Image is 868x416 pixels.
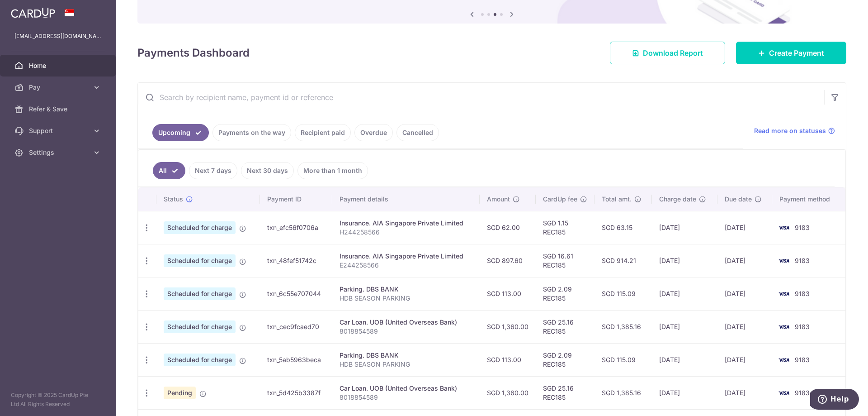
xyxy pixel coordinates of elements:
img: Bank Card [775,255,793,266]
span: 9183 [795,323,810,330]
div: Insurance. AIA Singapore Private Limited [340,219,472,228]
td: [DATE] [652,376,717,409]
td: SGD 1.15 REC185 [536,211,594,244]
td: SGD 16.61 REC185 [536,244,594,277]
td: SGD 1,385.16 [594,376,652,409]
th: Payment ID [260,187,333,211]
span: Settings [29,148,89,157]
td: [DATE] [717,376,772,409]
td: [DATE] [652,310,717,343]
a: Overdue [354,124,393,141]
span: 9183 [795,224,810,231]
td: txn_5d425b3387f [260,376,333,409]
td: SGD 113.00 [480,277,536,310]
input: Search by recipient name, payment id or reference [138,83,824,112]
td: [DATE] [652,244,717,277]
td: [DATE] [717,244,772,277]
span: Home [29,61,89,70]
td: SGD 2.09 REC185 [536,343,594,376]
td: [DATE] [717,211,772,244]
td: txn_5ab5963beca [260,343,333,376]
td: SGD 62.00 [480,211,536,244]
td: SGD 1,360.00 [480,376,536,409]
a: Cancelled [396,124,439,141]
div: Parking. DBS BANK [340,351,472,360]
img: Bank Card [775,354,793,365]
td: SGD 2.09 REC185 [536,277,594,310]
span: Scheduled for charge [164,320,236,333]
td: txn_48fef51742c [260,244,333,277]
p: HDB SEASON PARKING [340,294,472,303]
td: SGD 115.09 [594,343,652,376]
a: Create Payment [736,42,846,64]
span: Pay [29,83,89,92]
div: Insurance. AIA Singapore Private Limited [340,252,472,261]
span: 9183 [795,290,810,297]
p: 8018854589 [340,327,472,336]
iframe: Opens a widget where you can find more information [810,389,859,411]
a: Next 7 days [189,162,237,179]
span: Due date [725,195,752,204]
td: SGD 115.09 [594,277,652,310]
span: Refer & Save [29,105,89,114]
td: txn_6c55e707044 [260,277,333,310]
td: txn_efc56f0706a [260,211,333,244]
td: [DATE] [717,310,772,343]
a: Read more on statuses [754,126,835,135]
span: 9183 [795,356,810,363]
td: [DATE] [717,343,772,376]
div: Parking. DBS BANK [340,285,472,294]
span: Status [164,195,183,204]
span: 9183 [795,257,810,264]
span: Charge date [659,195,696,204]
td: [DATE] [717,277,772,310]
p: E244258566 [340,261,472,270]
a: Recipient paid [295,124,351,141]
span: Download Report [643,48,703,58]
p: HDB SEASON PARKING [340,360,472,369]
span: Pending [164,387,196,399]
p: 8018854589 [340,393,472,402]
h4: Payments Dashboard [137,45,250,61]
p: [EMAIL_ADDRESS][DOMAIN_NAME] [14,32,101,41]
img: Bank Card [775,321,793,332]
div: Car Loan. UOB (United Overseas Bank) [340,384,472,393]
td: SGD 1,385.16 [594,310,652,343]
span: Scheduled for charge [164,287,236,300]
td: txn_cec9fcaed70 [260,310,333,343]
img: CardUp [11,7,55,18]
div: Car Loan. UOB (United Overseas Bank) [340,318,472,327]
a: More than 1 month [297,162,368,179]
td: SGD 25.16 REC185 [536,310,594,343]
a: Upcoming [152,124,209,141]
span: Read more on statuses [754,126,826,135]
td: SGD 897.60 [480,244,536,277]
td: [DATE] [652,211,717,244]
td: SGD 1,360.00 [480,310,536,343]
td: [DATE] [652,343,717,376]
th: Payment method [772,187,845,211]
a: All [153,162,185,179]
td: SGD 63.15 [594,211,652,244]
td: SGD 113.00 [480,343,536,376]
img: Bank Card [775,288,793,299]
td: [DATE] [652,277,717,310]
span: Scheduled for charge [164,254,236,267]
span: Amount [487,195,510,204]
img: Bank Card [775,222,793,233]
th: Payment details [332,187,479,211]
span: Create Payment [769,48,824,58]
td: SGD 914.21 [594,244,652,277]
a: Payments on the way [212,124,291,141]
a: Next 30 days [241,162,294,179]
span: Total amt. [602,195,632,204]
span: Scheduled for charge [164,354,236,366]
span: Support [29,126,89,135]
a: Download Report [610,42,725,64]
span: 9183 [795,389,810,397]
td: SGD 25.16 REC185 [536,376,594,409]
span: Scheduled for charge [164,221,236,234]
p: H244258566 [340,228,472,237]
span: CardUp fee [543,195,577,204]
